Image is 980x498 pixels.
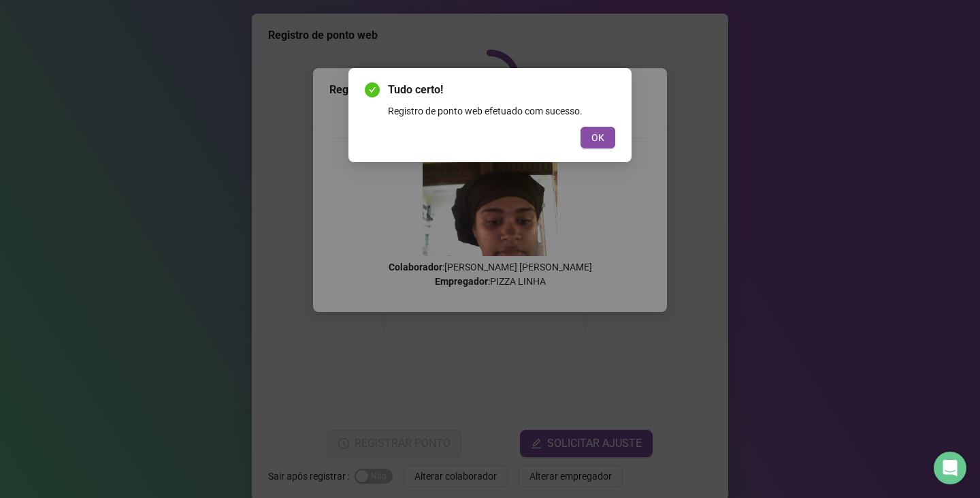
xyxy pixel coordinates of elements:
span: Tudo certo! [388,82,615,98]
span: OK [591,130,604,145]
div: Registro de ponto web efetuado com sucesso. [388,104,615,119]
div: Open Intercom Messenger [934,452,966,484]
button: OK [581,127,615,149]
span: check-circle [365,82,380,97]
